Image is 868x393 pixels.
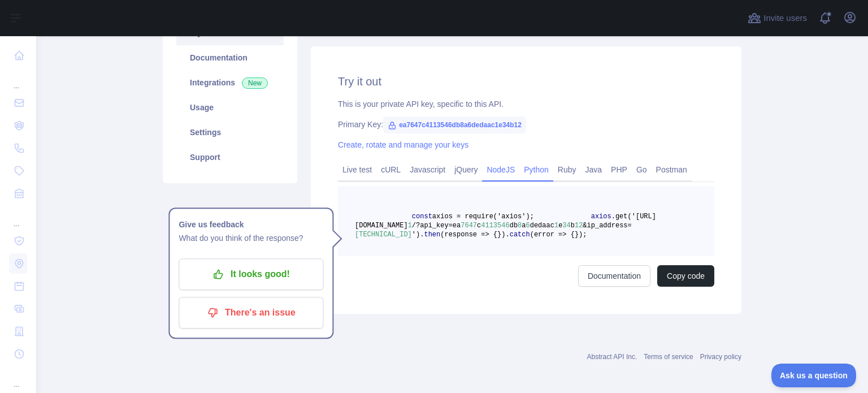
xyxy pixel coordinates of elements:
[578,265,650,287] a: Documentation
[376,161,405,179] a: cURL
[179,218,323,231] h1: Give us feedback
[583,222,631,230] span: &ip_address=
[338,119,714,130] div: Primary Key:
[652,161,692,179] a: Postman
[553,161,581,179] a: Ruby
[519,161,553,179] a: Python
[763,12,807,25] span: Invite users
[9,68,27,90] div: ...
[518,222,522,230] span: 8
[176,70,284,95] a: Integrations New
[176,45,284,70] a: Documentation
[505,231,509,239] span: .
[554,222,558,230] span: 1
[481,222,509,230] span: 4113546
[644,353,693,361] a: Terms of service
[176,120,284,145] a: Settings
[526,222,530,230] span: 6
[432,213,534,221] span: axios = require('axios');
[530,231,575,239] span: (error => {
[242,77,268,89] span: New
[179,231,323,245] p: What do you think of the response?
[657,265,714,287] button: Copy code
[383,116,526,133] span: ea7647c4113546db8a6dedaac1e34b12
[179,297,323,329] button: There's an issue
[482,161,519,179] a: NodeJS
[338,161,376,179] a: Live test
[338,74,714,89] h2: Try it out
[522,222,526,230] span: a
[420,231,424,239] span: .
[497,231,505,239] span: })
[632,161,652,179] a: Go
[338,140,468,149] a: Create, rotate and manage your keys
[575,222,583,230] span: 12
[606,161,632,179] a: PHP
[9,206,27,228] div: ...
[477,222,481,230] span: c
[355,231,412,239] span: [TECHNICAL_ID]
[176,145,284,170] a: Support
[558,222,562,230] span: e
[591,213,611,221] span: axios
[424,231,440,239] span: then
[581,161,607,179] a: Java
[408,222,412,230] span: 1
[571,222,575,230] span: b
[179,258,323,290] button: It looks good!
[700,353,741,361] a: Privacy policy
[412,222,461,230] span: /?api_key=ea
[575,231,587,239] span: });
[176,95,284,120] a: Usage
[587,353,637,361] a: Abstract API Inc.
[771,364,857,387] iframe: Toggle Customer Support
[440,231,497,239] span: (response => {
[405,161,450,179] a: Javascript
[530,222,554,230] span: dedaac
[412,231,420,239] span: ')
[9,366,27,389] div: ...
[187,303,315,322] p: There's an issue
[187,265,315,284] p: It looks good!
[745,9,809,27] button: Invite users
[510,231,530,239] span: catch
[461,222,477,230] span: 7647
[510,222,518,230] span: db
[338,98,714,110] div: This is your private API key, specific to this API.
[450,161,482,179] a: jQuery
[562,222,570,230] span: 34
[412,213,432,221] span: const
